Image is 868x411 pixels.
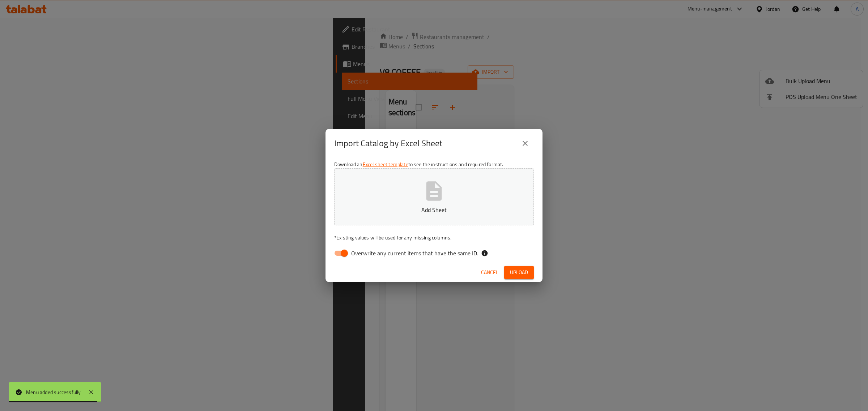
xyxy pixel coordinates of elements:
[351,249,478,258] span: Overwrite any current items that have the same ID.
[478,266,501,279] button: Cancel
[363,160,408,169] a: Excel sheet template
[334,234,534,241] p: Existing values will be used for any missing columns.
[481,250,488,257] svg: If the overwrite option isn't selected, then the items that match an existing ID will be ignored ...
[510,268,528,277] span: Upload
[26,388,81,396] div: Menu added successfully
[325,158,542,263] div: Download an to see the instructions and required format.
[504,266,534,279] button: Upload
[334,168,534,225] button: Add Sheet
[516,135,534,152] button: close
[345,205,523,214] p: Add Sheet
[481,268,498,277] span: Cancel
[334,138,442,149] h2: Import Catalog by Excel Sheet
